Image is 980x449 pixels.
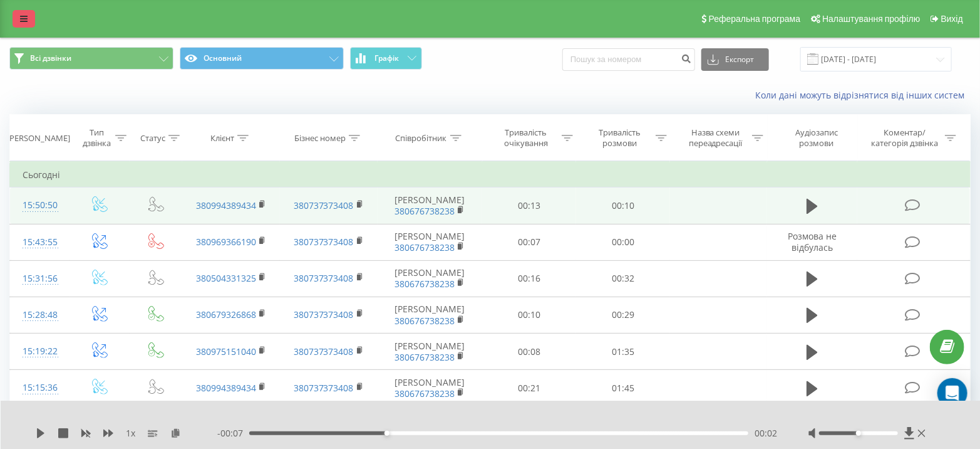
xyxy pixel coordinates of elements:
td: 00:32 [576,260,670,297]
a: 380676738238 [395,388,455,399]
a: 380737373408 [294,309,354,320]
a: 380737373408 [294,346,354,357]
td: Сьогодні [10,162,971,188]
span: Налаштування профілю [822,14,920,24]
td: 01:45 [576,370,670,406]
span: Реферальна програма [709,14,801,24]
td: [PERSON_NAME] [378,334,483,370]
button: Експорт [701,48,769,71]
a: 380975151040 [196,346,256,357]
a: Коли дані можуть відрізнятися вiд інших систем [755,89,971,101]
button: Основний [180,47,344,70]
td: 00:07 [482,224,576,260]
div: Аудіозапис розмови [779,127,855,149]
div: [PERSON_NAME] [7,133,70,144]
span: Вихід [941,14,963,24]
td: [PERSON_NAME] [378,297,483,333]
td: 00:29 [576,297,670,333]
a: 380737373408 [294,272,354,284]
div: Назва схеми переадресації [682,127,749,149]
a: 380969366190 [196,236,256,248]
div: 15:28:48 [23,303,57,327]
td: [PERSON_NAME] [378,224,483,260]
div: Бізнес номер [294,133,346,144]
td: [PERSON_NAME] [378,370,483,406]
div: Клієнт [210,133,234,144]
div: 15:19:22 [23,339,57,364]
a: 380676738238 [395,351,455,363]
button: Всі дзвінки [9,47,173,70]
button: Графік [350,47,422,70]
td: 00:10 [482,297,576,333]
a: 380679326868 [196,309,256,320]
td: 00:00 [576,224,670,260]
span: Графік [374,54,399,63]
td: 00:13 [482,188,576,224]
td: 00:10 [576,188,670,224]
a: 380676738238 [395,241,455,253]
div: 15:43:55 [23,230,57,255]
td: 00:21 [482,370,576,406]
span: Розмова не відбулась [788,230,837,253]
td: [PERSON_NAME] [378,260,483,297]
div: Тривалість очікування [493,127,559,149]
a: 380676738238 [395,205,455,217]
a: 380676738238 [395,315,455,327]
a: 380504331325 [196,272,256,284]
div: 15:31:56 [23,267,57,291]
span: - 00:07 [217,427,249,440]
td: 00:16 [482,260,576,297]
td: 00:08 [482,334,576,370]
a: 380737373408 [294,382,354,394]
div: Статус [140,133,165,144]
span: 1 x [126,427,135,440]
span: 00:02 [755,427,777,440]
div: Тривалість розмови [587,127,652,149]
a: 380737373408 [294,199,354,211]
a: 380994389434 [196,382,256,394]
input: Пошук за номером [562,48,695,71]
a: 380676738238 [395,278,455,290]
td: [PERSON_NAME] [378,188,483,224]
div: Співробітник [396,133,447,144]
td: 01:35 [576,334,670,370]
div: Open Intercom Messenger [937,378,967,408]
a: 380994389434 [196,199,256,211]
div: Коментар/категорія дзвінка [869,127,942,149]
div: Accessibility label [384,431,389,436]
div: Accessibility label [856,431,861,436]
a: 380737373408 [294,236,354,248]
div: 15:15:36 [23,376,57,400]
div: 15:50:50 [23,193,57,218]
span: Всі дзвінки [30,53,71,63]
div: Тип дзвінка [81,127,112,149]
